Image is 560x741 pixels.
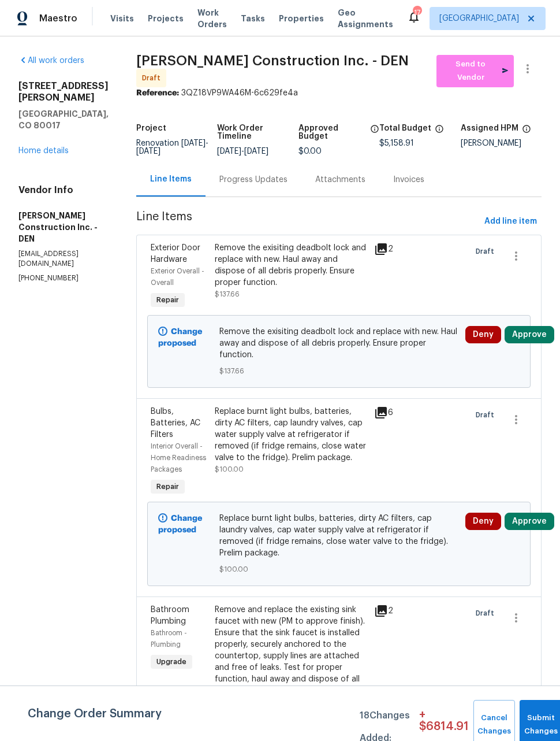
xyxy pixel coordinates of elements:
[18,147,69,155] a: Home details
[484,214,537,229] span: Add line item
[217,147,241,155] span: [DATE]
[476,409,499,421] span: Draft
[158,328,202,347] b: Change proposed
[39,13,77,24] span: Maestro
[379,139,414,147] span: $5,158.91
[219,365,458,377] span: $137.66
[461,139,542,147] div: [PERSON_NAME]
[142,72,165,84] span: Draft
[374,242,399,256] div: 2
[461,124,518,132] h5: Assigned HPM
[136,87,542,99] div: 3QZ18VP9WA46M-6c629fe4a
[480,211,542,232] button: Add line item
[379,124,431,132] h5: Total Budget
[505,513,554,530] button: Approve
[18,108,109,131] h5: [GEOGRAPHIC_DATA], CO 80017
[435,124,444,139] span: The total cost of line items that have been proposed by Opendoor. This sum includes line items th...
[215,466,244,473] span: $100.00
[18,80,109,103] h2: [STREET_ADDRESS][PERSON_NAME]
[18,184,109,196] h4: Vendor Info
[151,244,200,264] span: Exterior Door Hardware
[436,55,514,87] button: Send to Vendor
[197,7,227,30] span: Work Orders
[136,147,160,155] span: [DATE]
[151,606,189,625] span: Bathroom Plumbing
[158,514,202,534] b: Change proposed
[465,326,501,343] button: Deny
[442,58,508,84] span: Send to Vendor
[439,13,519,24] span: [GEOGRAPHIC_DATA]
[152,294,184,306] span: Repair
[215,604,368,708] div: Remove and replace the existing sink faucet with new (PM to approve finish). Ensure that the sink...
[150,173,192,185] div: Line Items
[393,174,424,186] div: Invoices
[465,513,501,530] button: Deny
[217,147,268,155] span: -
[136,89,179,97] b: Reference:
[505,326,554,343] button: Approve
[136,211,480,232] span: Line Items
[219,513,458,559] span: Replace burnt light bulbs, batteries, dirty AC filters, cap laundry valves, cap water supply valv...
[476,607,499,619] span: Draft
[110,13,134,24] span: Visits
[151,268,204,286] span: Exterior Overall - Overall
[152,481,184,492] span: Repair
[18,210,109,244] h5: [PERSON_NAME] Construction Inc. - DEN
[152,656,191,668] span: Upgrade
[151,443,206,473] span: Interior Overall - Home Readiness Packages
[522,124,531,139] span: The hpm assigned to this work order.
[413,7,421,18] div: 17
[374,604,399,618] div: 2
[279,13,324,24] span: Properties
[298,124,367,140] h5: Approved Budget
[181,139,206,147] span: [DATE]
[479,712,509,738] span: Cancel Changes
[151,629,187,648] span: Bathroom - Plumbing
[215,291,240,298] span: $137.66
[374,406,399,420] div: 6
[219,564,458,575] span: $100.00
[370,124,379,147] span: The total cost of line items that have been approved by both Opendoor and the Trade Partner. This...
[241,14,265,23] span: Tasks
[315,174,365,186] div: Attachments
[219,326,458,361] span: Remove the exisiting deadbolt lock and replace with new. Haul away and dispose of all debris prop...
[476,246,499,257] span: Draft
[215,406,368,464] div: Replace burnt light bulbs, batteries, dirty AC filters, cap laundry valves, cap water supply valv...
[298,147,322,155] span: $0.00
[215,242,368,288] div: Remove the exisiting deadbolt lock and replace with new. Haul away and dispose of all debris prop...
[219,174,288,186] div: Progress Updates
[18,249,109,269] p: [EMAIL_ADDRESS][DOMAIN_NAME]
[338,7,393,30] span: Geo Assignments
[217,124,298,140] h5: Work Order Timeline
[136,124,166,132] h5: Project
[18,273,109,283] p: [PHONE_NUMBER]
[148,13,184,24] span: Projects
[136,54,409,68] span: [PERSON_NAME] Construction Inc. - DEN
[525,712,556,738] span: Submit Changes
[151,407,200,439] span: Bulbs, Batteries, AC Filters
[18,57,84,65] a: All work orders
[244,147,268,155] span: [DATE]
[136,139,208,155] span: -
[136,139,208,155] span: Renovation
